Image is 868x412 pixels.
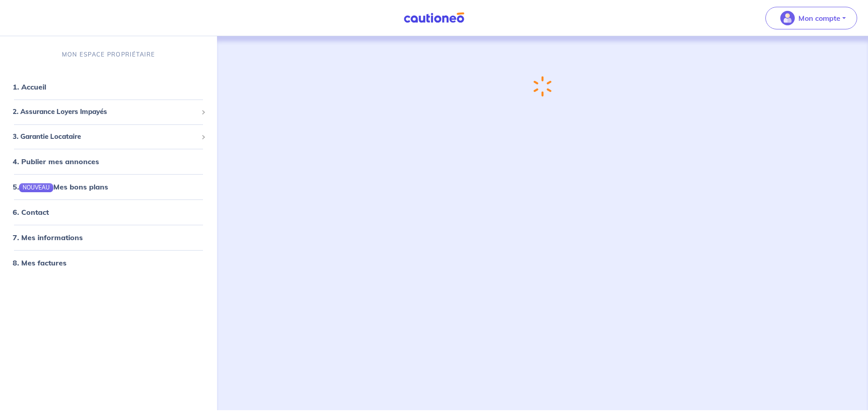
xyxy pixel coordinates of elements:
[4,203,213,221] div: 6. Contact
[4,128,213,146] div: 3. Garantie Locataire
[13,258,66,267] a: 8. Mes factures
[533,76,552,97] img: loading-spinner
[13,208,49,217] a: 6. Contact
[400,12,468,24] img: Cautioneo
[4,78,213,96] div: 1. Accueil
[13,182,108,191] a: 5.NOUVEAUMes bons plans
[765,7,857,29] button: illu_account_valid_menu.svgMon compte
[4,178,213,196] div: 5.NOUVEAUMes bons plans
[13,233,83,242] a: 7. Mes informations
[4,228,213,246] div: 7. Mes informations
[4,152,213,170] div: 4. Publier mes annonces
[780,11,795,25] img: illu_account_valid_menu.svg
[13,157,99,166] a: 4. Publier mes annonces
[13,132,198,142] span: 3. Garantie Locataire
[4,103,213,121] div: 2. Assurance Loyers Impayés
[4,254,213,272] div: 8. Mes factures
[13,107,198,117] span: 2. Assurance Loyers Impayés
[798,13,840,24] p: Mon compte
[13,82,46,91] a: 1. Accueil
[62,50,155,59] p: MON ESPACE PROPRIÉTAIRE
